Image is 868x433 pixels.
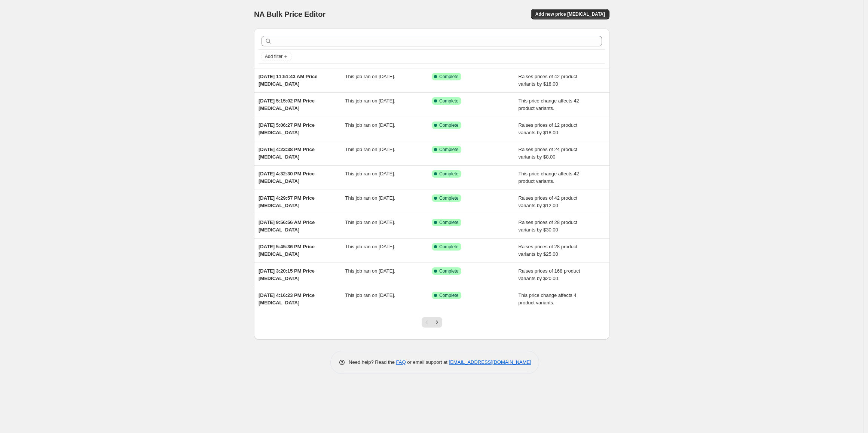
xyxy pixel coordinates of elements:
button: Add filter [262,52,291,61]
span: This job ran on [DATE]. [345,292,395,298]
span: This job ran on [DATE]. [345,244,395,249]
span: Complete [439,147,458,153]
span: Complete [439,268,458,274]
span: [DATE] 4:29:57 PM Price [MEDICAL_DATA] [259,195,315,208]
span: Complete [439,195,458,201]
span: [DATE] 4:23:38 PM Price [MEDICAL_DATA] [259,147,315,160]
span: This job ran on [DATE]. [345,219,395,225]
span: Complete [439,219,458,225]
span: [DATE] 3:20:15 PM Price [MEDICAL_DATA] [259,268,315,281]
span: Raises prices of 168 product variants by $20.00 [519,268,580,281]
span: [DATE] 11:51:43 AM Price [MEDICAL_DATA] [259,74,318,87]
span: Complete [439,292,458,298]
span: Need help? Read the [349,359,396,365]
span: Add new price [MEDICAL_DATA] [535,11,605,17]
span: This job ran on [DATE]. [345,147,395,152]
span: [DATE] 4:32:30 PM Price [MEDICAL_DATA] [259,171,315,184]
span: Raises prices of 24 product variants by $8.00 [519,147,578,160]
span: Raises prices of 28 product variants by $30.00 [519,219,578,233]
span: This job ran on [DATE]. [345,171,395,176]
span: Complete [439,74,458,80]
button: Next [432,317,442,328]
span: Raises prices of 42 product variants by $18.00 [519,74,578,87]
span: This price change affects 4 product variants. [519,292,577,305]
span: or email support at [406,359,449,365]
button: Add new price [MEDICAL_DATA] [531,9,609,19]
span: [DATE] 5:06:27 PM Price [MEDICAL_DATA] [259,122,315,135]
span: Add filter [265,53,282,59]
span: This job ran on [DATE]. [345,195,395,201]
nav: Pagination [422,317,442,328]
span: Raises prices of 12 product variants by $18.00 [519,122,578,135]
span: This job ran on [DATE]. [345,122,395,128]
span: Complete [439,98,458,104]
span: This price change affects 42 product variants. [519,171,579,184]
a: FAQ [396,359,406,365]
span: This job ran on [DATE]. [345,268,395,274]
span: Complete [439,244,458,250]
span: [DATE] 9:56:56 AM Price [MEDICAL_DATA] [259,219,315,233]
span: NA Bulk Price Editor [254,10,325,18]
span: [DATE] 5:15:02 PM Price [MEDICAL_DATA] [259,98,315,111]
a: [EMAIL_ADDRESS][DOMAIN_NAME] [449,359,531,365]
span: Raises prices of 42 product variants by $12.00 [519,195,578,208]
span: [DATE] 5:45:36 PM Price [MEDICAL_DATA] [259,244,315,257]
span: This job ran on [DATE]. [345,74,395,79]
span: This job ran on [DATE]. [345,98,395,104]
span: [DATE] 4:16:23 PM Price [MEDICAL_DATA] [259,292,315,305]
span: Complete [439,171,458,177]
span: Raises prices of 28 product variants by $25.00 [519,244,578,257]
span: Complete [439,122,458,128]
span: This price change affects 42 product variants. [519,98,579,111]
